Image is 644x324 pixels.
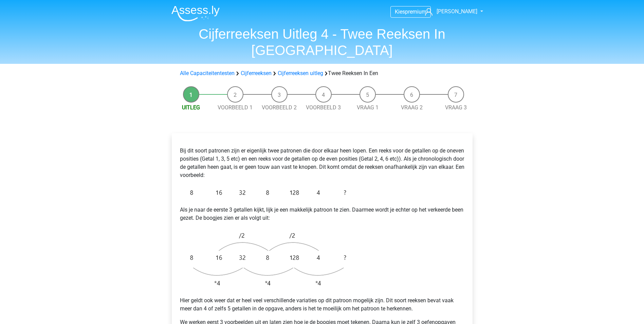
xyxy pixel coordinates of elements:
[180,185,350,200] img: Intertwinging_intro_1.png
[395,8,405,15] span: Kies
[405,8,426,15] span: premium
[166,26,478,58] h1: Cijferreeksen Uitleg 4 - Twee Reeksen In [GEOGRAPHIC_DATA]
[306,104,341,111] a: Voorbeeld 3
[422,7,478,16] a: [PERSON_NAME]
[445,104,467,111] a: Vraag 3
[180,228,350,291] img: Intertwinging_intro_2.png
[401,104,423,111] a: Vraag 2
[171,5,220,21] img: Assessly
[437,8,477,15] span: [PERSON_NAME]
[180,147,464,179] p: Bij dit soort patronen zijn er eigenlijk twee patronen die door elkaar heen lopen. Een reeks voor...
[357,104,379,111] a: Vraag 1
[262,104,297,111] a: Voorbeeld 2
[218,104,253,111] a: Voorbeeld 1
[180,206,464,222] p: Als je naar de eerste 3 getallen kijkt, lijk je een makkelijk patroon te zien. Daarmee wordt je e...
[241,70,272,76] a: Cijferreeksen
[278,70,323,76] a: Cijferreeksen uitleg
[391,7,430,16] a: Kiespremium
[180,70,235,76] a: Alle Capaciteitentesten
[177,69,467,77] div: Twee Reeksen In Een
[180,296,464,313] p: Hier geldt ook weer dat er heel veel verschillende variaties op dit patroon mogelijk zijn. Dit so...
[182,104,200,111] a: Uitleg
